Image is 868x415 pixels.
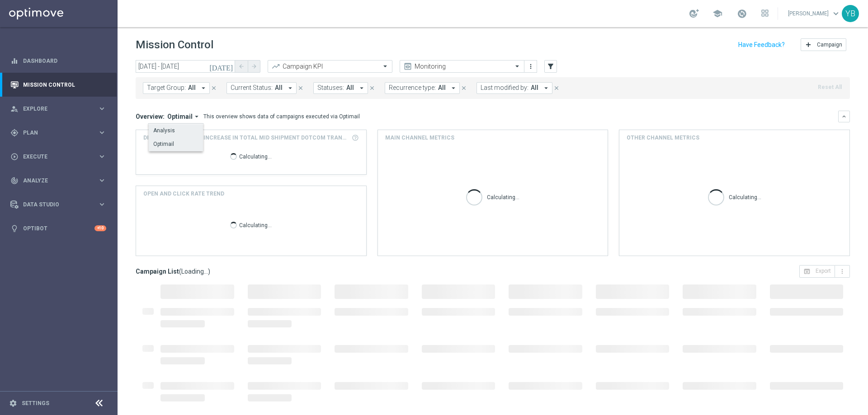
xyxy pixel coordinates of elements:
[9,399,17,407] i: settings
[738,42,785,48] input: Have Feedback?
[799,265,835,278] button: open_in_browser Export
[98,152,106,161] i: keyboard_arrow_right
[23,73,106,97] a: Mission Control
[481,84,528,92] span: Last modified by:
[10,105,98,113] div: Explore
[10,81,107,89] button: Mission Control
[368,83,376,93] button: close
[271,62,280,71] i: trending_up
[143,190,224,198] h4: OPEN AND CLICK RATE TREND
[199,84,208,92] i: arrow_drop_down
[10,57,107,65] button: equalizer Dashboard
[10,129,19,137] i: gps_fixed
[136,38,213,51] h1: Mission Control
[831,9,841,19] span: keyboard_arrow_down
[248,60,260,73] button: arrow_forward
[729,192,761,201] p: Calculating...
[10,49,106,73] div: Dashboard
[297,83,305,93] button: close
[10,129,98,137] div: Plan
[98,128,106,137] i: keyboard_arrow_right
[403,62,412,71] i: preview
[165,112,203,121] button: Optimail arrow_drop_down
[552,83,561,93] button: close
[10,216,106,240] div: Optibot
[803,268,811,275] i: open_in_browser
[268,60,392,73] ng-select: Campaign KPI
[369,85,375,91] i: close
[10,153,107,160] div: play_circle_outline Execute keyboard_arrow_right
[10,201,98,209] div: Data Studio
[143,134,349,142] span: Direct Response VS Increase In Total Mid Shipment Dotcom Transaction Amount
[210,83,218,93] button: close
[544,60,557,73] button: filter_alt
[385,134,454,142] h4: Main channel metrics
[98,200,106,209] i: keyboard_arrow_right
[10,225,107,232] button: lightbulb Optibot +10
[23,49,106,73] a: Dashboard
[799,267,850,275] multiple-options-button: Export to CSV
[211,85,217,91] i: close
[23,154,98,159] span: Execute
[238,63,245,70] i: arrow_back
[149,124,203,138] div: Press SPACE to select this row.
[208,267,210,275] span: )
[10,105,19,113] i: person_search
[167,112,193,121] span: Optimail
[10,153,19,161] i: play_circle_outline
[10,177,98,185] div: Analyze
[239,220,272,229] p: Calculating...
[358,84,366,92] i: arrow_drop_down
[23,106,98,112] span: Explore
[10,57,19,65] i: equalizer
[23,178,98,183] span: Analyze
[10,177,107,184] button: track_changes Analyze keyboard_arrow_right
[235,60,248,73] button: arrow_back
[801,38,846,51] button: add Campaign
[23,130,98,135] span: Plan
[10,129,107,136] button: gps_fixed Plan keyboard_arrow_right
[203,112,360,121] div: This overview shows data of campaigns executed via Optimail
[136,60,235,73] input: Select date range
[286,84,294,92] i: arrow_drop_down
[10,73,106,97] div: Mission Control
[149,138,203,151] div: Press SPACE to deselect this row.
[98,104,106,113] i: keyboard_arrow_right
[385,82,460,94] button: Recurrence type: All arrow_drop_down
[553,85,560,91] i: close
[239,152,272,160] p: Calculating...
[10,177,19,185] i: track_changes
[841,113,847,120] i: keyboard_arrow_down
[10,153,98,161] div: Execute
[10,224,19,233] i: lightbulb
[136,112,165,121] h3: Overview:
[839,268,846,275] i: more_vert
[835,265,850,278] button: more_vert
[400,60,524,73] ng-select: Monitoring
[527,63,534,70] i: more_vert
[476,82,552,94] button: Last modified by: All arrow_drop_down
[153,140,174,148] div: Optimail
[313,82,368,94] button: Statuses: All arrow_drop_down
[208,60,235,74] button: [DATE]
[22,401,49,406] a: Settings
[23,216,94,240] a: Optibot
[193,112,201,121] i: arrow_drop_down
[627,134,699,142] h4: Other channel metrics
[179,267,181,275] span: (
[346,84,354,92] span: All
[526,61,535,72] button: more_vert
[712,9,722,19] span: school
[10,105,107,112] button: person_search Explore keyboard_arrow_right
[23,202,98,207] span: Data Studio
[487,192,519,201] p: Calculating...
[842,5,859,22] div: YB
[10,201,107,208] button: Data Studio keyboard_arrow_right
[297,85,304,91] i: close
[542,84,550,92] i: arrow_drop_down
